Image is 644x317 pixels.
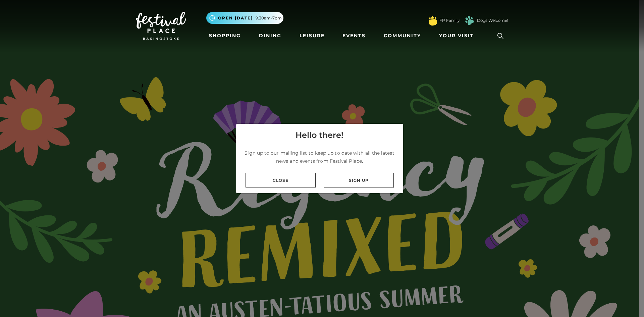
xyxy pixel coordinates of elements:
a: Sign up [324,173,394,188]
a: Dining [256,30,284,42]
a: Dogs Welcome! [477,17,508,23]
a: Your Visit [436,30,480,42]
p: Sign up to our mailing list to keep up to date with all the latest news and events from Festival ... [241,149,398,165]
a: Events [340,30,368,42]
a: Community [381,30,424,42]
h4: Hello there! [296,129,343,141]
span: Open [DATE] [218,15,253,21]
a: Shopping [206,30,244,42]
button: Open [DATE] 9.30am-7pm [206,12,283,24]
img: Festival Place Logo [136,12,186,40]
span: 9.30am-7pm [256,15,282,21]
a: FP Family [439,17,460,23]
span: Your Visit [439,32,474,39]
a: Leisure [297,30,327,42]
a: Close [246,173,316,188]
